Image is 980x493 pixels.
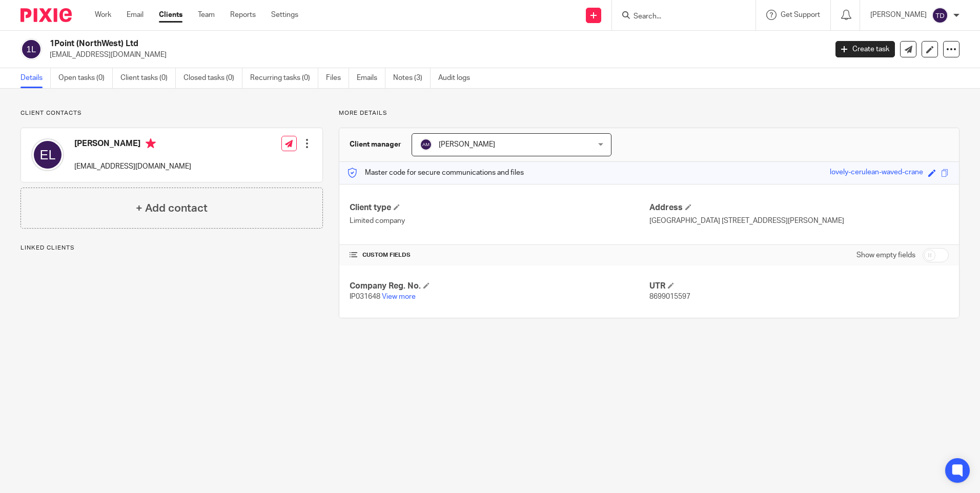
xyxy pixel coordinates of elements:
[393,68,431,88] a: Notes (3)
[649,293,690,300] span: 8699015597
[58,68,113,88] a: Open tasks (0)
[932,7,948,24] img: svg%3E
[350,251,649,259] h4: CUSTOM FIELDS
[120,68,176,88] a: Client tasks (0)
[649,216,949,226] p: [GEOGRAPHIC_DATA] [STREET_ADDRESS][PERSON_NAME]
[21,38,42,60] img: svg%3E
[339,109,959,117] p: More details
[136,200,208,216] h4: + Add contact
[350,139,401,150] h3: Client manager
[127,10,144,20] a: Email
[74,138,191,151] h4: [PERSON_NAME]
[50,38,666,49] h2: 1Point (NorthWest) Ltd
[21,109,323,117] p: Client contacts
[326,68,349,88] a: Files
[183,68,242,88] a: Closed tasks (0)
[230,10,256,20] a: Reports
[21,68,51,88] a: Details
[382,293,416,300] a: View more
[781,11,820,18] span: Get Support
[347,168,524,178] p: Master code for secure communications and files
[649,202,949,213] h4: Address
[250,68,318,88] a: Recurring tasks (0)
[420,138,432,151] img: svg%3E
[357,68,385,88] a: Emails
[50,50,820,60] p: [EMAIL_ADDRESS][DOMAIN_NAME]
[350,202,649,213] h4: Client type
[21,244,323,252] p: Linked clients
[350,293,380,300] span: IP031648
[632,12,725,22] input: Search
[146,138,156,149] i: Primary
[438,68,478,88] a: Audit logs
[74,161,191,172] p: [EMAIL_ADDRESS][DOMAIN_NAME]
[649,281,949,292] h4: UTR
[350,216,649,226] p: Limited company
[31,138,64,171] img: svg%3E
[835,41,895,57] a: Create task
[198,10,215,20] a: Team
[159,10,182,20] a: Clients
[870,10,927,20] p: [PERSON_NAME]
[856,250,915,260] label: Show empty fields
[350,281,649,292] h4: Company Reg. No.
[439,141,495,148] span: [PERSON_NAME]
[21,8,72,22] img: Pixie
[95,10,111,20] a: Work
[271,10,298,20] a: Settings
[830,167,923,179] div: lovely-cerulean-waved-crane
